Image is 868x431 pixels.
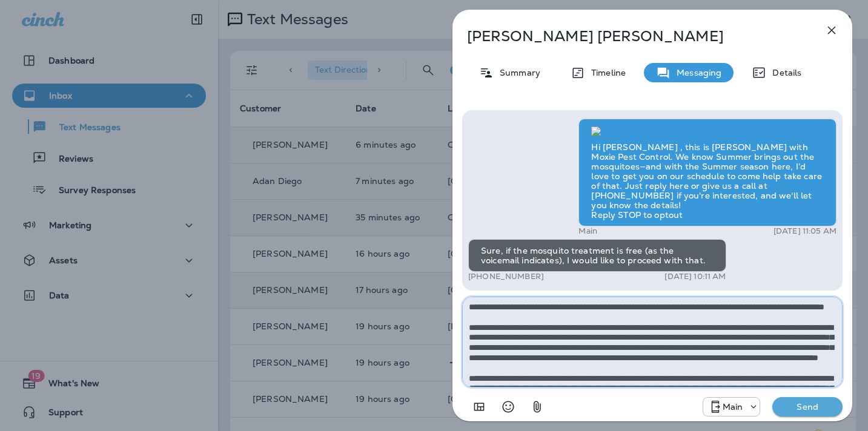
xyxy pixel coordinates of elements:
p: [PERSON_NAME] [PERSON_NAME] [467,28,798,45]
img: twilio-download [591,127,601,136]
p: Details [766,68,801,77]
button: Send [772,397,843,416]
p: Messaging [671,68,721,77]
p: [PHONE_NUMBER] [468,272,544,281]
div: +1 (817) 482-3792 [703,400,760,414]
p: Timeline [585,68,626,77]
p: Summary [494,68,540,77]
p: Send [782,401,833,412]
button: Select an emoji [496,395,520,419]
p: [DATE] 11:05 AM [774,226,837,236]
div: Hi [PERSON_NAME] , this is [PERSON_NAME] with Moxie Pest Control. We know Summer brings out the m... [578,119,837,226]
p: [DATE] 10:11 AM [664,272,726,281]
div: Sure, if the mosquito treatment is free (as the voicemail indicates), I would like to proceed wit... [468,239,726,272]
button: Add in a premade template [467,395,491,419]
p: Main [578,226,597,236]
p: Main [723,402,743,412]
